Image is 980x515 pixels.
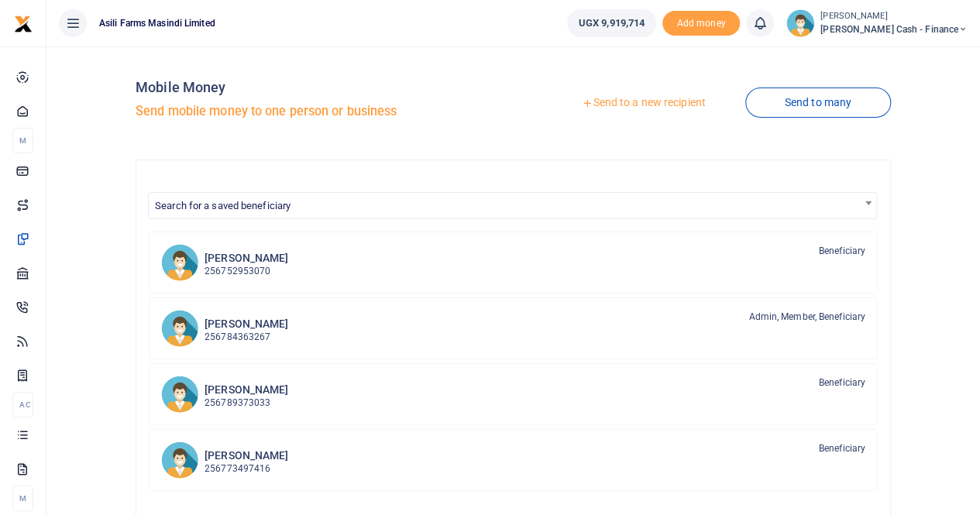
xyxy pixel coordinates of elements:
a: EM [PERSON_NAME] 256752953070 Beneficiary [149,232,878,294]
span: Beneficiary [819,441,865,455]
img: Wn [161,441,198,479]
p: 256752953070 [205,264,288,279]
h5: Send mobile money to one person or business [136,104,507,119]
a: PK [PERSON_NAME] 256789373033 Beneficiary [149,363,878,425]
img: PK [161,376,198,413]
span: Asili Farms Masindi Limited [93,16,222,30]
a: Send to a new recipient [542,89,744,117]
li: Toup your wallet [662,11,740,36]
p: 256784363267 [205,330,288,345]
a: Send to many [745,88,891,118]
a: DK [PERSON_NAME] 256784363267 Admin, Member, Beneficiary [149,297,878,359]
p: 256789373033 [205,396,288,410]
li: Ac [12,392,33,417]
span: Search for a saved beneficiary [148,192,877,219]
span: Search for a saved beneficiary [149,193,876,217]
li: M [12,486,33,511]
h6: [PERSON_NAME] [205,383,288,397]
span: Beneficiary [819,376,865,390]
img: logo-small [14,15,33,33]
img: profile-user [786,9,814,37]
span: Admin, Member, Beneficiary [748,310,865,324]
h6: [PERSON_NAME] [205,449,288,462]
a: logo-small logo-large logo-large [14,17,33,29]
h4: Mobile Money [136,79,507,96]
span: [PERSON_NAME] Cash - Finance [820,22,968,36]
a: Wn [PERSON_NAME] 256773497416 Beneficiary [149,429,878,491]
img: EM [161,244,198,281]
span: Search for a saved beneficiary [155,200,291,211]
h6: [PERSON_NAME] [205,318,288,331]
a: Add money [662,16,740,28]
span: Add money [662,11,740,36]
li: M [12,128,33,153]
p: 256773497416 [205,462,288,476]
a: profile-user [PERSON_NAME] [PERSON_NAME] Cash - Finance [786,9,968,37]
small: [PERSON_NAME] [820,10,968,23]
a: UGX 9,919,714 [567,9,656,37]
span: UGX 9,919,714 [579,15,645,31]
span: Beneficiary [819,244,865,258]
img: DK [161,310,198,347]
h6: [PERSON_NAME] [205,252,288,265]
li: Wallet ballance [561,9,662,37]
